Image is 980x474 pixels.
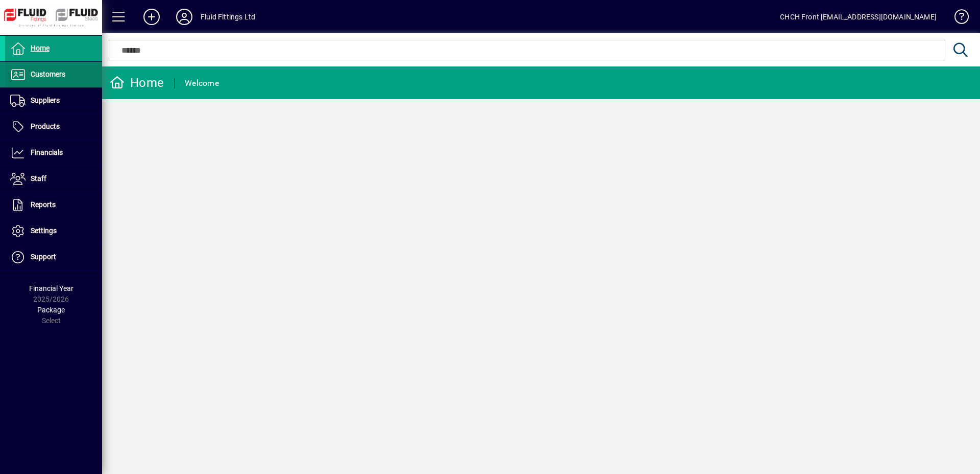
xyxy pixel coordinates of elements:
[135,8,168,26] button: Add
[31,44,50,52] span: Home
[5,166,102,192] a: Staff
[29,284,73,292] span: Financial Year
[168,8,201,26] button: Profile
[37,306,65,314] span: Package
[5,88,102,114] a: Suppliers
[31,227,57,235] span: Settings
[31,122,60,130] span: Products
[947,2,967,35] a: Knowledge Base
[5,192,102,218] a: Reports
[5,62,102,87] a: Customers
[31,70,65,78] span: Customers
[31,148,63,156] span: Financials
[110,75,164,91] div: Home
[780,9,937,25] div: CHCH Front [EMAIL_ADDRESS][DOMAIN_NAME]
[31,174,46,183] span: Staff
[31,96,60,104] span: Suppliers
[5,140,102,166] a: Financials
[185,75,219,92] div: Welcome
[31,200,56,209] span: Reports
[201,9,255,25] div: Fluid Fittings Ltd
[31,253,56,261] span: Support
[5,244,102,270] a: Support
[5,114,102,140] a: Products
[5,218,102,244] a: Settings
